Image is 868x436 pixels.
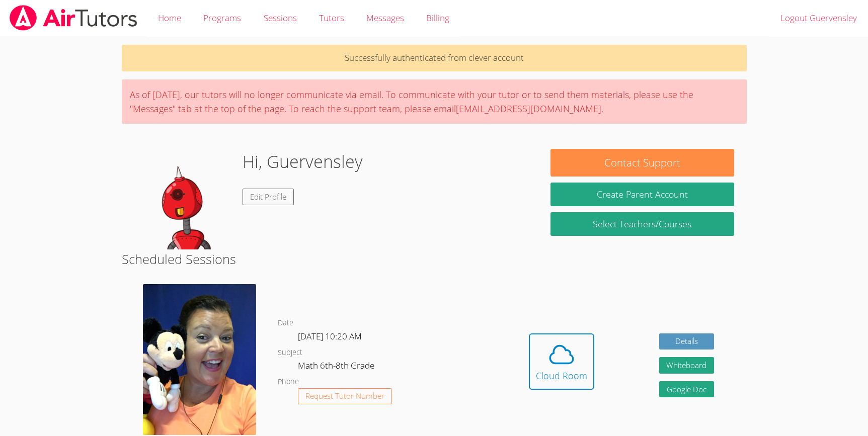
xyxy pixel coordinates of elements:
button: Cloud Room [529,333,594,390]
p: Successfully authenticated from clever account [122,45,747,71]
h2: Scheduled Sessions [122,249,747,269]
dt: Subject [278,346,302,359]
button: Request Tutor Number [298,388,392,405]
img: airtutors_banner-c4298cdbf04f3fff15de1276eac7730deb9818008684d7c2e4769d2f7ddbe033.png [9,5,138,31]
button: Whiteboard [659,357,715,374]
span: Messages [366,12,404,24]
div: Cloud Room [536,369,587,383]
h1: Hi, Guervensley [243,149,363,175]
dd: Math 6th-8th Grade [298,359,376,376]
button: Create Parent Account [550,183,734,206]
div: As of [DATE], our tutors will no longer communicate via email. To communicate with your tutor or ... [122,79,747,124]
img: avatar.png [143,284,256,435]
a: Google Doc [659,381,715,398]
a: Edit Profile [243,189,294,205]
dt: Date [278,317,293,329]
a: Details [659,333,715,350]
span: Request Tutor Number [305,392,384,400]
dt: Phone [278,376,299,388]
img: default.png [134,149,234,249]
a: Select Teachers/Courses [550,212,734,236]
span: [DATE] 10:20 AM [298,330,362,342]
button: Contact Support [550,149,734,177]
